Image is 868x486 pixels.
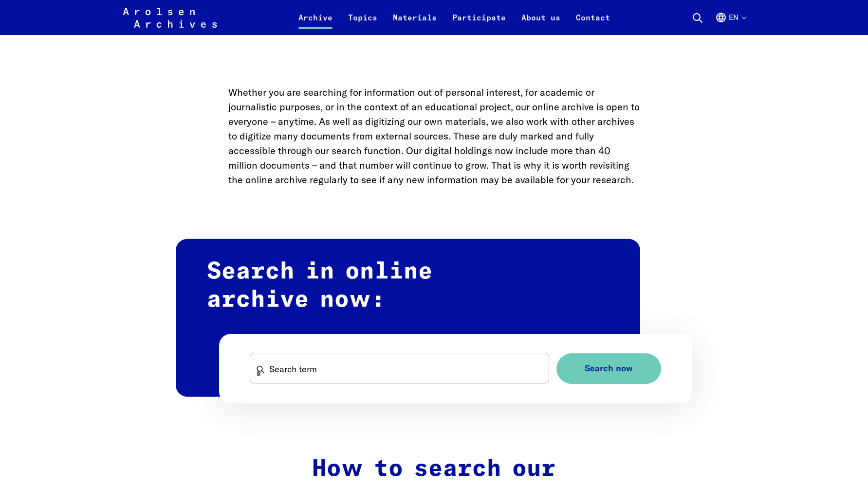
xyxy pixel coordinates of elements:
[228,85,640,187] p: Whether you are searching for information out of personal interest, for academic or journalistic ...
[585,364,633,374] span: Search now
[291,12,340,35] a: Archive
[385,12,444,35] a: Materials
[568,12,618,35] a: Contact
[556,353,661,384] button: Search now
[715,12,746,35] button: English, language selection
[291,6,618,29] nav: Primary
[444,12,514,35] a: Participate
[514,12,568,35] a: About us
[340,12,385,35] a: Topics
[176,239,640,397] h2: Search in online archive now:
